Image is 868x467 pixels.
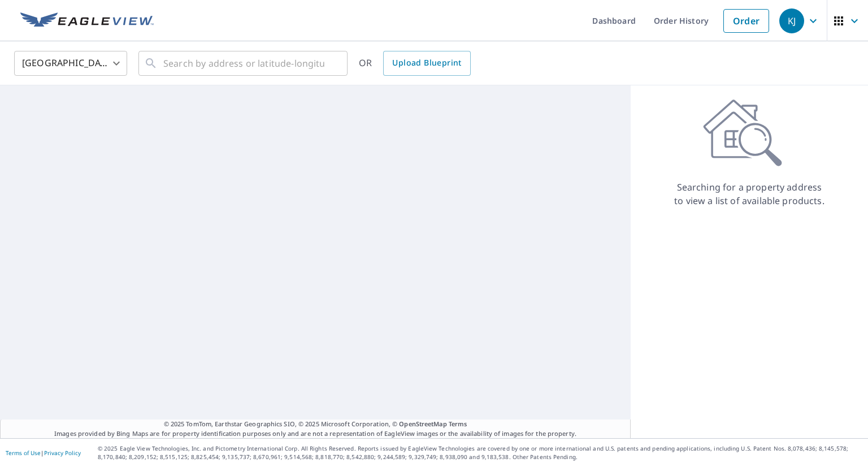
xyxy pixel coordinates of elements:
[98,444,862,461] p: © 2025 Eagle View Technologies, Inc. and Pictometry International Corp. All Rights Reserved. Repo...
[20,12,154,29] img: EV Logo
[44,449,81,457] a: Privacy Policy
[14,47,127,79] div: [GEOGRAPHIC_DATA]
[6,449,81,456] p: |
[779,8,804,33] div: KJ
[449,420,467,428] a: Terms
[6,449,41,457] a: Terms of Use
[383,51,470,76] a: Upload Blueprint
[359,51,471,76] div: OR
[674,180,825,207] p: Searching for a property address to view a list of available products.
[163,47,324,79] input: Search by address or latitude-longitude
[164,420,467,429] span: © 2025 TomTom, Earthstar Geographics SIO, © 2025 Microsoft Corporation, ©
[399,420,446,428] a: OpenStreetMap
[392,56,461,70] span: Upload Blueprint
[723,9,769,33] a: Order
